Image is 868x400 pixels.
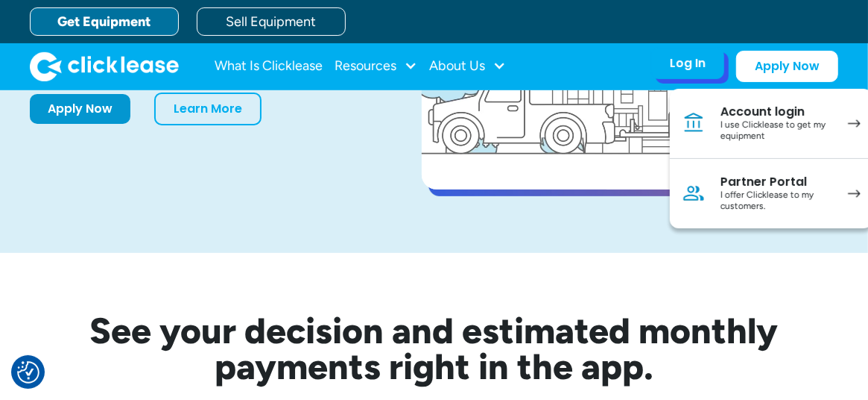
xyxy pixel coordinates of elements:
img: arrow [848,119,861,128]
div: I offer Clicklease to my customers. [720,190,833,213]
img: Revisit consent button [17,361,39,384]
img: Person icon [682,181,706,205]
div: About Us [429,51,506,81]
button: Consent Preferences [17,361,39,384]
a: home [30,51,179,81]
img: Bank icon [682,111,706,135]
a: Apply Now [30,94,130,124]
div: I use Clicklease to get my equipment [720,119,833,143]
div: Account login [720,104,833,119]
div: Log In [670,56,706,71]
h2: See your decision and estimated monthly payments right in the app. [30,313,838,384]
img: arrow [848,190,861,198]
img: Clicklease logo [30,51,179,81]
div: Resources [335,51,417,81]
a: Get Equipment [30,7,179,36]
div: Partner Portal [720,175,833,190]
a: Apply Now [736,51,838,82]
a: What Is Clicklease [215,51,323,81]
a: Sell Equipment [197,7,346,36]
a: Learn More [154,93,262,125]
